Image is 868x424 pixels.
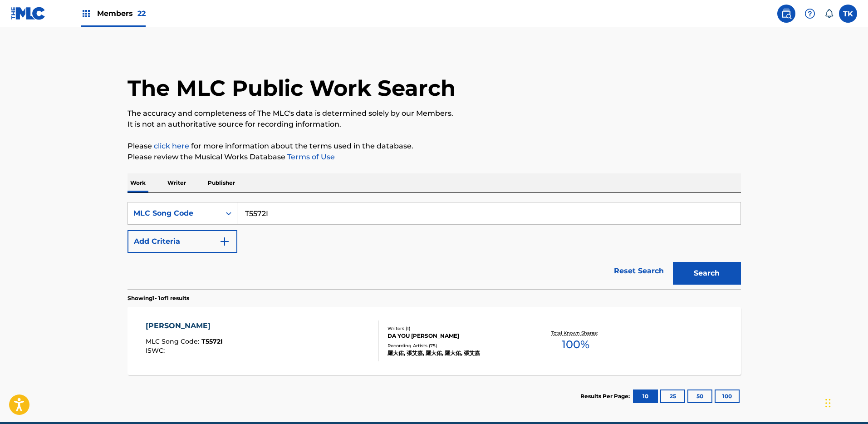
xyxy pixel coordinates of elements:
div: [PERSON_NAME] [146,320,223,331]
a: Public Search [777,5,795,23]
p: Total Known Shares: [551,330,600,336]
div: Notifications [824,9,834,18]
form: Search Form [128,202,741,289]
button: 25 [660,389,685,403]
img: Top Rightsholders [81,8,92,19]
button: 10 [633,389,658,403]
p: The accuracy and completeness of The MLC's data is determined solely by our Members. [128,108,741,119]
span: ISWC : [146,346,167,355]
p: Results Per Page: [580,392,632,400]
iframe: Resource Center [843,281,868,354]
div: Writers ( 1 ) [387,325,525,332]
p: Writer [165,173,189,192]
div: Drag [825,389,831,417]
p: Publisher [205,173,238,192]
img: 9d2ae6d4665cec9f34b9.svg [219,236,230,247]
p: It is not an authoritative source for recording information. [128,119,741,130]
div: DA YOU [PERSON_NAME] [387,332,525,340]
div: User Menu [839,5,857,23]
span: Members [97,8,146,19]
img: MLC Logo [11,7,46,20]
button: Add Criteria [128,230,237,253]
a: [PERSON_NAME]MLC Song Code:T5572IISWC:Writers (1)DA YOU [PERSON_NAME]Recording Artists (75)羅大佑, 張... [128,307,741,375]
img: search [781,8,792,19]
a: Reset Search [609,261,668,281]
h1: The MLC Public Work Search [128,74,456,102]
span: 22 [137,9,146,18]
div: Help [801,5,819,23]
div: 羅大佑, 張艾嘉, 羅大佑, 羅大佑, 張艾嘉 [387,349,525,357]
div: Recording Artists ( 75 ) [387,342,525,349]
p: Please for more information about the terms used in the database. [128,141,741,152]
p: Work [128,173,148,192]
img: help [804,8,815,19]
span: T5572I [201,337,223,345]
span: 100 % [562,336,589,353]
a: Terms of Use [285,153,335,161]
a: click here [154,142,189,150]
div: MLC Song Code [133,208,215,219]
button: 100 [715,389,740,403]
span: MLC Song Code : [146,337,201,345]
p: Showing 1 - 1 of 1 results [128,294,189,302]
iframe: Chat Widget [823,380,868,424]
button: 50 [687,389,712,403]
p: Please review the Musical Works Database [128,152,741,163]
button: Search [673,262,741,285]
